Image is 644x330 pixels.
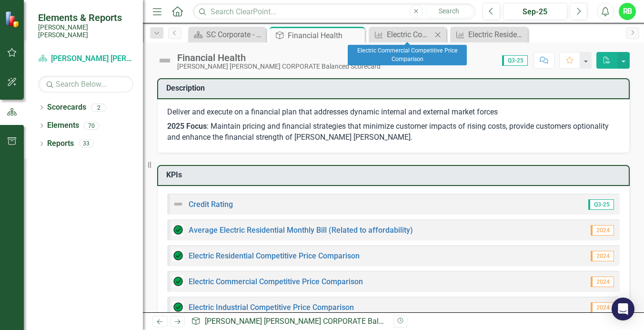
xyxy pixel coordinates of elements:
[588,199,614,210] span: Q3-25
[193,3,475,20] input: Search ClearPoint...
[506,6,564,18] div: Sep-25
[439,7,459,15] span: Search
[172,276,184,287] img: On Target
[166,171,624,179] h3: KPIs
[177,63,381,70] div: [PERSON_NAME] [PERSON_NAME] CORPORATE Balanced Scorecard
[189,200,233,209] a: Credit Rating
[38,76,133,93] input: Search Below...
[503,3,567,20] button: Sep-25
[38,23,133,39] small: [PERSON_NAME] [PERSON_NAME]
[167,119,620,143] p: : Maintain pricing and financial strategies that minimize customer impacts of rising costs, provi...
[172,198,184,210] img: Not Defined
[612,298,634,320] div: Open Intercom Messenger
[468,29,525,41] div: Electric Residential Competitive Price Comparison
[191,316,386,327] div: » »
[206,29,263,41] div: SC Corporate - Welcome to ClearPoint
[591,251,614,261] span: 2024
[47,102,86,113] a: Scorecards
[84,122,99,130] div: 70
[619,3,636,20] button: RB
[166,84,624,93] h3: Description
[425,5,473,18] button: Search
[172,250,184,261] img: On Target
[189,303,354,312] a: Electric Industrial Competitive Price Comparison
[288,30,362,41] div: Financial Health
[189,226,413,235] a: Average Electric Residential Monthly Bill (Related to affordability)
[387,29,432,41] div: Electric Commercial Competitive Price Comparison
[591,302,614,313] span: 2024
[91,103,106,112] div: 2
[453,29,525,41] a: Electric Residential Competitive Price Comparison
[172,301,184,313] img: On Target
[38,53,133,64] a: [PERSON_NAME] [PERSON_NAME] CORPORATE Balanced Scorecard
[47,138,74,149] a: Reports
[5,11,21,28] img: ClearPoint Strategy
[205,317,435,326] a: [PERSON_NAME] [PERSON_NAME] CORPORATE Balanced Scorecard
[38,12,133,23] span: Elements & Reports
[591,277,614,287] span: 2024
[189,251,360,260] a: Electric Residential Competitive Price Comparison
[47,120,79,131] a: Elements
[79,140,94,148] div: 33
[348,45,467,65] div: Electric Commercial Competitive Price Comparison
[502,55,528,66] span: Q3-25
[157,53,172,68] img: Not Defined
[172,224,184,236] img: On Target
[167,122,207,131] strong: 2025 Focus
[167,107,620,120] p: Deliver and execute on a financial plan that addresses dynamic internal and external market forces
[591,225,614,236] span: 2024
[177,52,381,63] div: Financial Health
[371,29,432,41] a: Electric Commercial Competitive Price Comparison
[189,277,363,286] a: Electric Commercial Competitive Price Comparison
[191,29,263,41] a: SC Corporate - Welcome to ClearPoint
